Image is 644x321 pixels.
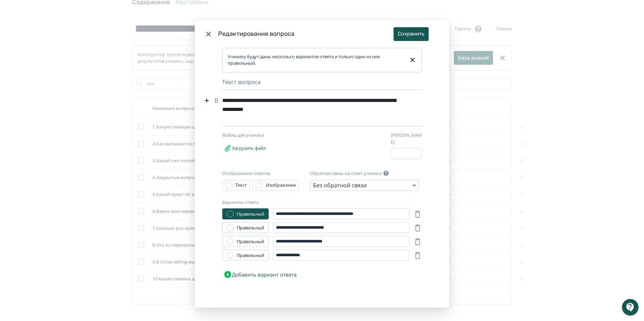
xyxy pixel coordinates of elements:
[222,268,298,281] button: Добавить вариант ответа
[218,29,394,39] div: Редактирование вопроса
[310,170,382,177] label: Обратная связь на ответ ученика
[228,53,403,67] div: Ученику будут даны несколько вариантов ответа и только один из них правильный.
[222,78,422,90] div: Текст вопроса
[237,238,264,245] div: Правильный
[237,211,264,218] div: Правильный
[235,182,247,189] div: Текст
[195,20,449,308] div: Modal
[222,132,294,139] div: Файлы для ученика
[237,252,264,259] div: Правильный
[237,225,264,231] div: Правильный
[222,170,270,177] label: Отображение ответов
[313,181,367,189] div: Без обратной связи
[222,199,259,206] label: Варианты ответа
[391,132,422,145] label: [PERSON_NAME]
[266,182,296,189] div: Изображение
[394,27,429,41] button: Сохранить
